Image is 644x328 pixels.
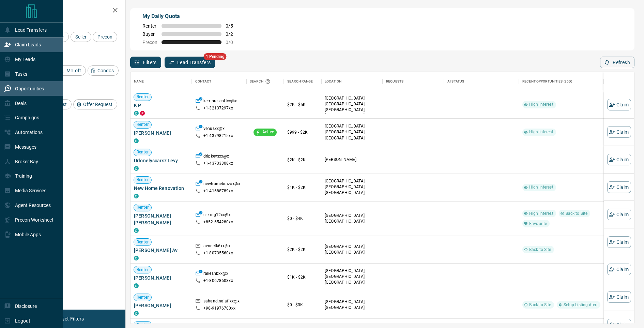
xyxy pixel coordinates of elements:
span: New Home Renovation [134,185,188,192]
p: [GEOGRAPHIC_DATA], [GEOGRAPHIC_DATA], [GEOGRAPHIC_DATA], [GEOGRAPHIC_DATA] [325,95,379,119]
button: Claim [607,154,631,165]
div: AI Status [444,72,519,91]
span: High Interest [526,102,556,107]
p: $1K - $2K [287,274,318,280]
div: Location [325,72,341,91]
span: [PERSON_NAME] [PERSON_NAME] [134,212,188,226]
p: [GEOGRAPHIC_DATA], [GEOGRAPHIC_DATA], [GEOGRAPHIC_DATA] [325,123,379,141]
div: property.ca [140,111,145,116]
div: Recent Opportunities (30d) [522,72,572,91]
span: Seller [73,34,89,40]
span: Back to Site [526,302,554,308]
span: Precon [95,34,115,40]
span: 0 / 2 [226,31,241,37]
p: +1- 80678603xx [203,278,233,284]
p: +852- 654280xx [203,219,233,225]
p: $2K - $5K [287,102,318,108]
div: Name [134,72,144,91]
div: Condos [88,65,119,76]
div: Contact [192,72,246,91]
p: My Daily Quota [142,12,241,20]
div: Requests [383,72,444,91]
p: +1- 80735560xx [203,250,233,256]
p: [GEOGRAPHIC_DATA], [GEOGRAPHIC_DATA] [325,299,379,311]
p: [GEOGRAPHIC_DATA], [GEOGRAPHIC_DATA] [325,244,379,255]
button: Claim [607,236,631,248]
span: [PERSON_NAME] [134,302,188,309]
p: $2K - $2K [287,247,318,253]
p: $1K - $2K [287,184,318,191]
button: Claim [607,181,631,193]
button: Claim [607,291,631,303]
span: Renter [134,149,151,155]
span: Urlonelyscarsz Levy [134,157,188,164]
span: 0 / 0 [226,40,241,45]
span: 1 Pending [204,53,227,60]
p: cleung12xx@x [203,212,231,219]
p: [GEOGRAPHIC_DATA], [GEOGRAPHIC_DATA], [GEOGRAPHIC_DATA], [GEOGRAPHIC_DATA] | [GEOGRAPHIC_DATA] [325,178,379,208]
button: Lead Transfers [165,57,215,68]
button: Claim [607,99,631,110]
p: $0 - $3K [287,302,318,308]
button: Claim [607,264,631,275]
span: Renter [134,122,151,128]
h2: Filters [22,7,119,15]
span: Renter [134,205,151,210]
span: Renter [142,23,157,29]
div: Contact [195,72,211,91]
div: Location [321,72,383,91]
p: [GEOGRAPHIC_DATA], [GEOGRAPHIC_DATA] [325,213,379,224]
span: Back to Site [563,211,591,217]
div: condos.ca [134,256,139,260]
span: High Interest [526,184,556,190]
div: condos.ca [134,166,139,171]
span: Active [260,129,277,135]
span: Renter [134,295,151,300]
span: Renter [134,94,151,100]
div: Precon [93,32,117,42]
div: Search [250,72,272,91]
span: Back to Site [526,247,554,253]
p: $2K - $2K [287,157,318,163]
span: Renter [134,177,151,183]
p: +98- 91976700xx [203,305,235,311]
p: +1- 41688789xx [203,188,233,194]
span: Precon [142,40,157,45]
span: [PERSON_NAME] [134,130,188,136]
div: condos.ca [134,283,139,288]
div: condos.ca [134,138,139,143]
p: +1- 43733308xx [203,161,233,166]
span: Buyer [142,31,157,37]
span: Favourite [526,221,550,227]
div: Name [131,72,192,91]
p: avneetk6xx@x [203,243,231,250]
p: dripkeysxx@x [203,153,229,161]
button: Claim [607,209,631,220]
span: High Interest [526,211,556,217]
p: $0 - $4K [287,215,318,222]
p: +1- 43798215xx [203,133,233,139]
div: Search Range [287,72,313,91]
span: Renter [134,239,151,245]
span: Renter [134,322,151,328]
p: [GEOGRAPHIC_DATA], [GEOGRAPHIC_DATA], [GEOGRAPHIC_DATA] | [GEOGRAPHIC_DATA] [325,268,379,292]
p: kerriprescottxx@x [203,98,237,105]
span: [PERSON_NAME] Av [134,247,188,254]
p: $999 - $2K [287,129,318,135]
p: newhomebrazxx@x [203,181,240,188]
p: +1- 32137297xx [203,105,233,111]
span: MrLoft [64,68,83,73]
div: condos.ca [134,228,139,233]
div: condos.ca [134,111,139,116]
div: AI Status [447,72,464,91]
p: sahand.najafixx@x [203,298,240,305]
div: Recent Opportunities (30d) [519,72,604,91]
span: Renter [134,267,151,273]
span: 0 / 5 [226,23,241,29]
div: condos.ca [134,311,139,316]
span: K P [134,102,188,109]
span: High Interest [526,129,556,135]
button: Reset Filters [52,313,88,325]
div: Requests [386,72,403,91]
div: Offer Request [73,99,117,109]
